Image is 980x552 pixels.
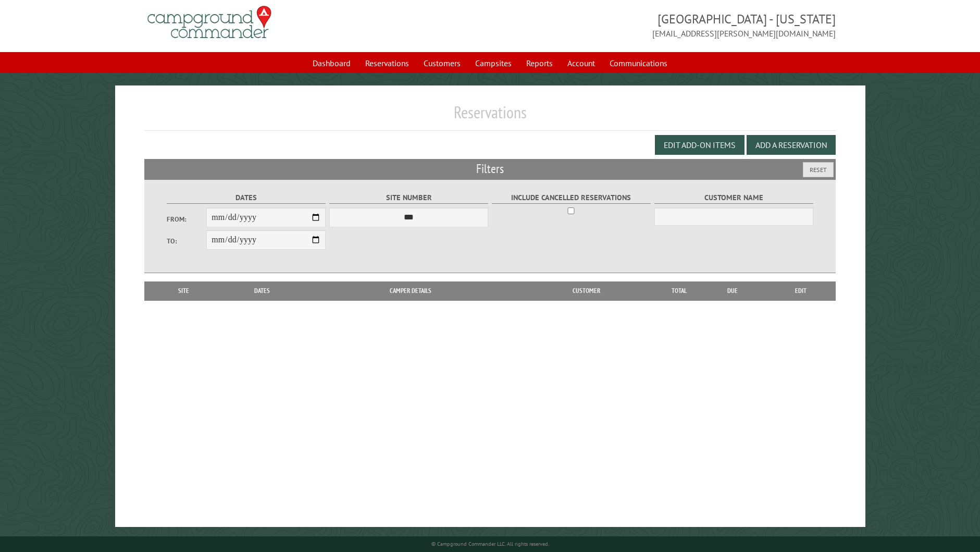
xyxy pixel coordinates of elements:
[469,53,518,73] a: Campsites
[431,541,549,547] small: © Campground Commander LLC. All rights reserved.
[803,162,834,177] button: Reset
[520,53,559,73] a: Reports
[359,53,415,73] a: Reservations
[765,281,836,300] th: Edit
[490,10,836,40] span: [GEOGRAPHIC_DATA] - [US_STATE] [EMAIL_ADDRESS][PERSON_NAME][DOMAIN_NAME]
[329,192,489,204] label: Site Number
[167,192,326,204] label: Dates
[150,281,217,300] th: Site
[514,281,658,300] th: Customer
[306,53,357,73] a: Dashboard
[144,159,836,179] h2: Filters
[603,53,674,73] a: Communications
[561,53,601,73] a: Account
[747,135,836,155] button: Add a Reservation
[217,281,306,300] th: Dates
[144,102,836,131] h1: Reservations
[167,214,206,224] label: From:
[700,281,765,300] th: Due
[492,192,651,204] label: Include Cancelled Reservations
[658,281,700,300] th: Total
[167,236,206,246] label: To:
[655,135,745,155] button: Edit Add-on Items
[654,192,814,204] label: Customer Name
[417,53,467,73] a: Customers
[307,281,515,300] th: Camper Details
[144,2,275,43] img: Campground Commander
